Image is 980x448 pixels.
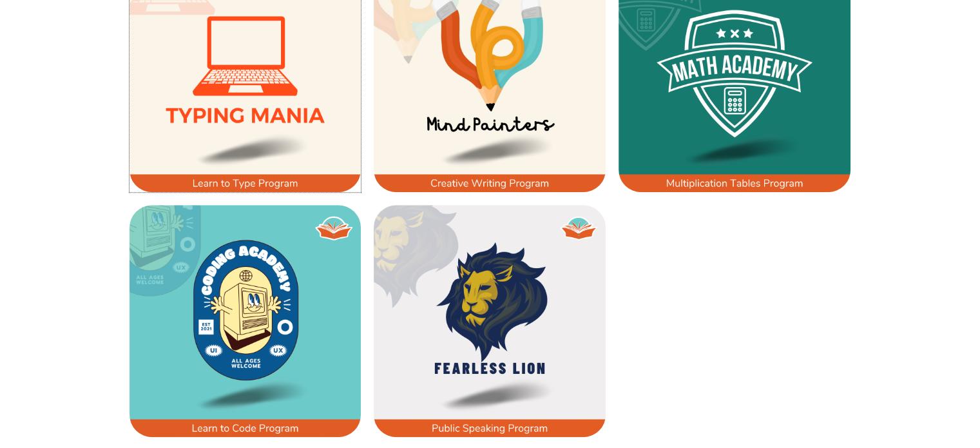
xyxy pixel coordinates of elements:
[130,205,361,437] img: Learn to Code Holiday Program
[374,205,606,437] img: Public Speaking Holiday Program
[916,386,980,448] iframe: Chat Widget
[916,386,980,448] div: 聊天小工具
